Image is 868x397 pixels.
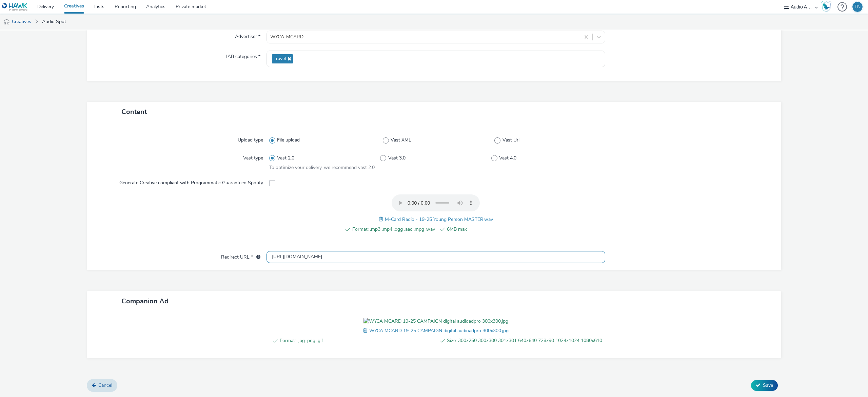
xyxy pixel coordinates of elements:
[280,337,435,345] span: Format: .jpg .png .gif
[269,164,375,171] span: To optimize your delivery, we recommend vast 2.0
[121,297,169,306] span: Companion Ad
[352,225,435,233] span: Format: .mp3 .mp4 .ogg .aac .mpg .wav
[821,1,831,12] img: Hawk Academy
[363,318,508,325] img: WYCA MCARD 19-25 CAMPAIGN digital audioadpro 300x300.jpg
[391,137,411,144] span: Vast XML
[2,3,28,11] img: undefined Logo
[447,337,602,345] span: Size: 300x250 300x300 301x301 640x640 728x90 1024x1024 1080x610
[223,51,263,60] label: IAB categories *
[274,56,286,62] span: Travel
[232,31,263,40] label: Advertiser *
[854,2,861,12] div: TN
[763,382,773,389] span: Save
[369,327,509,334] span: WYCA MCARD 19-25 CAMPAIGN digital audioadpro 300x300.jpg
[447,225,530,233] span: 6MB max
[218,251,263,261] label: Redirect URL *
[235,134,266,144] label: Upload type
[502,137,519,144] span: Vast Url
[117,177,266,186] label: Generate Creative compliant with Programmatic Guaranteed Spotify
[385,216,493,223] span: M-Card Radio - 19-25 Young Person MASTER.wav
[87,379,117,392] a: Cancel
[121,107,147,116] span: Content
[277,137,300,144] span: File upload
[98,382,112,389] span: Cancel
[39,14,70,30] a: Audio Spot
[253,254,260,261] div: URL will be used as a validation URL with some SSPs and it will be the redirection URL of your cr...
[267,251,605,263] input: url...
[240,152,266,162] label: Vast type
[499,155,516,162] span: Vast 4.0
[277,155,294,162] span: Vast 2.0
[388,155,406,162] span: Vast 3.0
[3,19,10,25] img: audio
[751,380,778,391] button: Save
[821,1,834,12] a: Hawk Academy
